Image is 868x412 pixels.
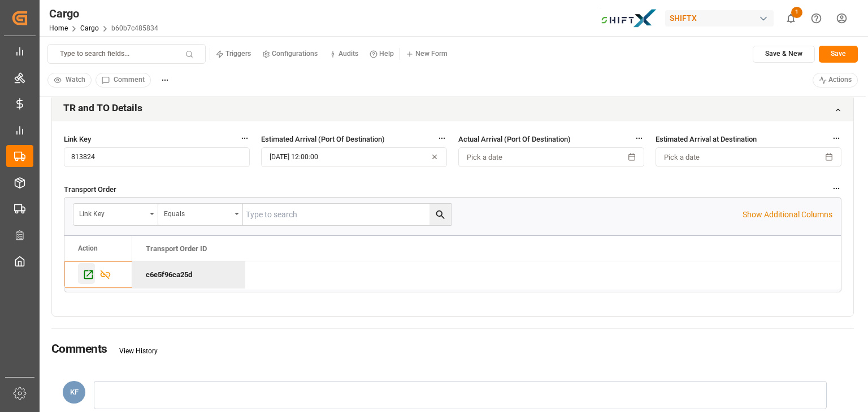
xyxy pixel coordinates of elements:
button: Help [364,46,400,63]
p: Show Additional Columns [743,209,832,221]
p: Type to search fields... [60,49,129,59]
small: Help [379,50,394,57]
button: New Form [400,46,453,63]
button: Audits [323,46,364,63]
button: Watch [47,73,92,87]
input: Type to search [243,204,451,225]
span: Transport Order ID [146,244,207,253]
button: Type to search fields... [47,44,206,64]
a: Home [49,24,68,32]
span: Link Key [64,133,91,145]
button: show 1 new notifications [778,6,804,31]
button: Pick a date [458,147,644,167]
span: Comment [114,75,145,85]
img: Bildschirmfoto%202024-11-13%20um%2009.31.44.png_1731487080.png [601,8,657,28]
button: Comment [96,73,151,87]
small: Audits [338,50,358,57]
div: Cargo [49,5,158,22]
small: Configurations [272,50,318,57]
button: Actions [813,73,858,87]
span: Pick a date [664,152,700,163]
span: KF [70,388,79,396]
button: open menu [158,204,243,225]
button: search button [429,204,451,225]
button: SHIFTX [665,7,778,29]
h2: TR and TO Details [63,101,142,115]
button: Configurations [257,46,323,63]
button: [DATE] 12:00:00 [261,147,447,167]
div: c6e5f96ca25d [132,261,245,288]
span: Pick a date [467,152,502,163]
span: 1 [791,7,802,18]
button: open menu [73,204,158,225]
button: Save [819,46,858,63]
small: New Form [415,50,448,57]
div: SHIFTX [665,10,774,27]
div: Link Key [79,206,146,219]
div: Equals [164,206,231,219]
div: Action [78,244,98,252]
a: Cargo [80,24,99,32]
a: View History [119,347,158,355]
small: Triggers [225,50,251,57]
button: Triggers [210,46,257,63]
span: Actual Arrival (Port Of Destination) [458,133,571,145]
span: Estimated Arrival at Destination [656,133,757,145]
div: Press SPACE to deselect this row. [132,261,245,288]
button: Save & New [753,46,815,63]
h3: Comments [51,341,107,357]
span: Watch [66,75,85,85]
div: Press SPACE to deselect this row. [64,261,132,288]
span: Transport Order [64,183,116,195]
button: Pick a date [656,147,841,167]
button: Help Center [804,6,829,31]
span: Estimated Arrival (Port Of Destination) [261,133,385,145]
